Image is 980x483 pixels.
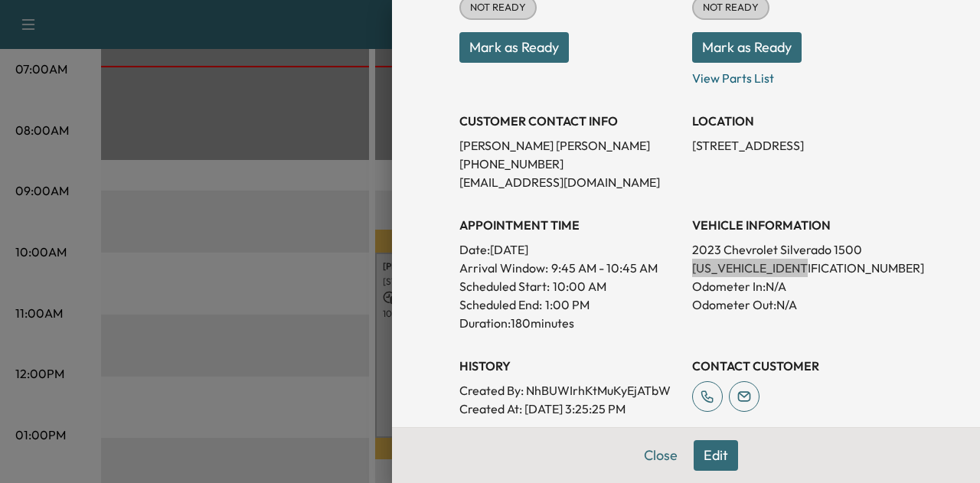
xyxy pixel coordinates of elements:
[459,112,680,130] h3: CUSTOMER CONTACT INFO
[459,295,542,314] p: Scheduled End:
[692,32,802,63] button: Mark as Ready
[692,136,913,155] p: [STREET_ADDRESS]
[692,112,913,130] h3: LOCATION
[459,173,680,191] p: [EMAIL_ADDRESS][DOMAIN_NAME]
[459,277,550,295] p: Scheduled Start:
[692,240,913,259] p: 2023 Chevrolet Silverado 1500
[553,277,606,295] p: 10:00 AM
[694,440,738,471] button: Edit
[634,440,688,471] button: Close
[459,357,680,375] h3: History
[692,277,913,295] p: Odometer In: N/A
[459,32,569,63] button: Mark as Ready
[459,240,680,259] p: Date: [DATE]
[692,295,913,314] p: Odometer Out: N/A
[692,259,913,277] p: [US_VEHICLE_IDENTIFICATION_NUMBER]
[545,295,590,314] p: 1:00 PM
[692,357,913,375] h3: CONTACT CUSTOMER
[692,63,913,87] p: View Parts List
[459,259,680,277] p: Arrival Window:
[459,216,680,234] h3: APPOINTMENT TIME
[459,381,680,400] p: Created By : NhBUWIrhKtMuKyEjATbW
[459,400,680,418] p: Created At : [DATE] 3:25:25 PM
[692,216,913,234] h3: VEHICLE INFORMATION
[551,259,658,277] span: 9:45 AM - 10:45 AM
[459,136,680,155] p: [PERSON_NAME] [PERSON_NAME]
[459,155,680,173] p: [PHONE_NUMBER]
[459,314,680,332] p: Duration: 180 minutes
